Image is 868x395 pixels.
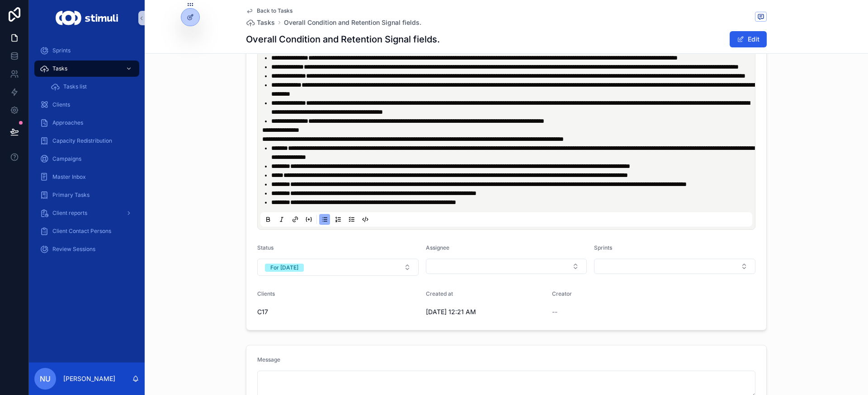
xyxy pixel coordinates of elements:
a: Client Contact Persons [34,223,139,239]
div: scrollable content [29,36,145,269]
p: [PERSON_NAME] [63,374,115,383]
span: -- [552,307,557,316]
span: Client reports [52,209,87,217]
span: Creator [552,290,572,297]
span: Campaigns [52,155,81,163]
span: Client Contact Persons [52,228,111,235]
span: Sprints [52,47,71,54]
a: Sprints [34,42,139,59]
span: Created at [426,290,453,297]
img: App logo [56,11,118,25]
span: Tasks list [63,83,87,90]
a: Tasks [246,18,275,27]
span: Assignee [426,244,449,251]
span: Message [257,356,280,363]
span: Clients [52,101,70,108]
a: Primary Tasks [34,187,139,203]
h1: Overall Condition and Retention Signal fields. [246,33,440,46]
a: Approaches [34,115,139,131]
span: Status [257,244,274,251]
span: Capacity Redistribution [52,137,112,144]
a: Review Sessions [34,241,139,257]
a: Overall Condition and Retention Signal fields. [284,18,421,27]
a: Back to Tasks [246,7,292,14]
span: NU [40,373,51,384]
a: Tasks [34,60,139,77]
span: C17 [257,307,268,316]
span: Approaches [52,119,83,126]
a: Client reports [34,205,139,221]
a: Clients [34,97,139,113]
a: Tasks list [45,79,139,95]
a: Master Inbox [34,169,139,185]
a: Campaigns [34,151,139,167]
span: Tasks [257,18,275,27]
span: Review Sessions [52,246,95,253]
span: Tasks [52,65,67,72]
span: Master Inbox [52,173,86,181]
span: Back to Tasks [257,7,292,14]
button: Select Button [594,259,755,274]
span: Sprints [594,244,612,251]
div: For [DATE] [270,264,298,272]
button: Select Button [426,259,587,274]
button: Edit [730,31,767,47]
button: Select Button [257,259,419,276]
a: Capacity Redistribution [34,133,139,149]
span: [DATE] 12:21 AM [426,307,545,316]
span: Clients [257,290,275,297]
span: Primary Tasks [52,191,90,199]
